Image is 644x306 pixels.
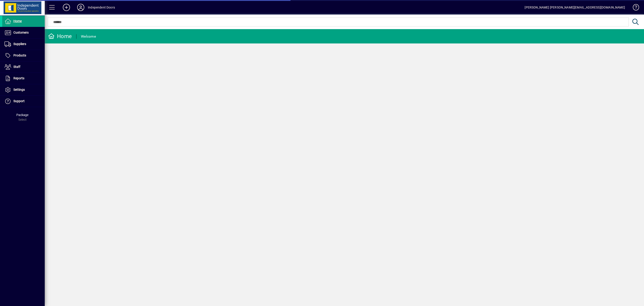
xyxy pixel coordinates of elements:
[2,96,45,107] a: Support
[2,50,45,61] a: Products
[88,4,115,11] div: Independent Doors
[13,31,29,34] span: Customers
[13,99,25,103] span: Support
[13,88,25,91] span: Settings
[48,33,72,40] div: Home
[81,33,96,40] div: Welcome
[629,1,638,15] a: Knowledge Base
[525,4,625,11] div: [PERSON_NAME] [PERSON_NAME][EMAIL_ADDRESS][DOMAIN_NAME]
[13,42,26,46] span: Suppliers
[13,54,26,57] span: Products
[2,84,45,95] a: Settings
[13,65,20,69] span: Staff
[16,113,28,117] span: Package
[74,3,88,11] button: Profile
[2,27,45,38] a: Customers
[59,3,74,11] button: Add
[13,19,22,23] span: Home
[2,39,45,50] a: Suppliers
[2,61,45,73] a: Staff
[2,73,45,84] a: Reports
[13,76,24,80] span: Reports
